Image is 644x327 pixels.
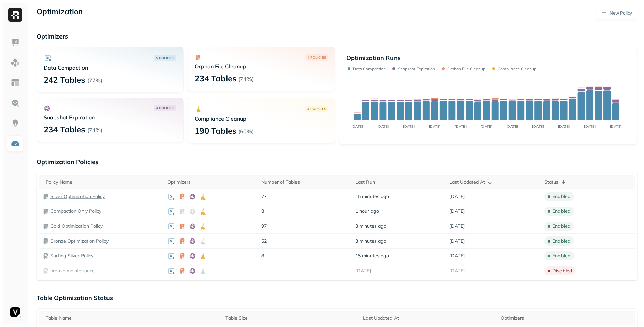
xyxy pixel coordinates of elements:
p: Data Compaction [353,66,386,71]
span: [DATE] [449,253,465,259]
p: Optimizers [37,32,637,40]
p: 52 [261,238,349,244]
p: Compliance Cleanup [195,115,328,122]
div: Status [544,178,631,186]
img: Voodoo [10,307,20,317]
img: Query Explorer [11,99,20,107]
span: 15 minutes ago [355,193,389,200]
p: Orphan File Cleanup [195,63,328,70]
span: 15 minutes ago [355,253,389,259]
p: 4 POLICIES [156,106,174,111]
div: Number of Tables [261,179,349,185]
div: Optimizers [501,315,631,321]
p: 5 POLICIES [156,56,174,61]
p: 4 POLICIES [307,106,326,111]
div: Table Size [225,315,356,321]
p: New Policy [610,10,632,16]
tspan: [DATE] [506,124,518,128]
p: enabled [552,208,571,215]
tspan: [DATE] [403,124,415,128]
p: 97 [261,223,349,229]
tspan: [DATE] [610,124,622,128]
div: Last Run [355,179,443,185]
div: Table Name [46,315,219,321]
p: enabled [552,253,571,259]
p: Snapshot Expiration [398,66,435,71]
a: Silver Optimization Policy [50,193,105,200]
a: Gold Optimization Policy [50,223,103,229]
p: 190 Tables [195,125,236,136]
tspan: [DATE] [584,124,596,128]
p: 242 Tables [44,74,85,85]
a: Bronze Optimization Policy [50,238,109,244]
a: New Policy [596,7,637,19]
a: Compaction Only Policy [50,208,101,215]
p: 77 [261,193,349,200]
p: 234 Tables [44,124,85,135]
span: [DATE] [449,193,465,200]
p: Table Optimization Status [37,294,637,302]
img: Optimization [11,139,20,148]
p: 4 POLICIES [307,55,326,60]
p: Snapshot Expiration [44,114,176,121]
tspan: [DATE] [377,124,389,128]
p: 8 [261,208,349,215]
a: Sorting Silver Policy [50,253,93,259]
tspan: [DATE] [532,124,544,128]
div: Optimizers [167,179,255,185]
p: ( 60% ) [238,128,254,135]
span: [DATE] [449,238,465,244]
p: Orphan File Cleanup [447,66,485,71]
div: Policy Name [46,179,161,185]
span: 3 minutes ago [355,223,386,229]
p: Data Compaction [44,64,176,71]
span: 3 minutes ago [355,238,386,244]
p: ( 74% ) [238,76,254,82]
tspan: [DATE] [455,124,467,128]
tspan: [DATE] [351,124,363,128]
p: disabled [552,268,572,274]
p: Optimization [37,7,83,19]
a: bronze maintenance [50,268,95,274]
p: ( 77% ) [87,77,102,84]
img: Asset Explorer [11,78,20,87]
tspan: [DATE] [429,124,440,128]
p: - [261,268,349,274]
span: [DATE] [355,268,371,274]
img: Assets [11,58,20,67]
tspan: [DATE] [480,124,492,128]
span: 1 hour ago [355,208,379,215]
img: Insights [11,119,20,128]
tspan: [DATE] [558,124,570,128]
p: Compliance Cleanup [498,66,536,71]
span: [DATE] [449,268,465,274]
div: Last Updated At [449,178,538,186]
p: enabled [552,223,571,229]
p: 234 Tables [195,73,236,84]
p: Optimization Runs [346,54,401,62]
span: [DATE] [449,223,465,229]
p: enabled [552,238,571,244]
p: Optimization Policies [37,158,637,166]
span: [DATE] [449,208,465,215]
img: Ryft [8,8,22,22]
p: 8 [261,253,349,259]
p: ( 74% ) [87,127,102,133]
img: Dashboard [11,38,20,47]
p: enabled [552,193,571,200]
div: Last Updated At [363,315,494,321]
